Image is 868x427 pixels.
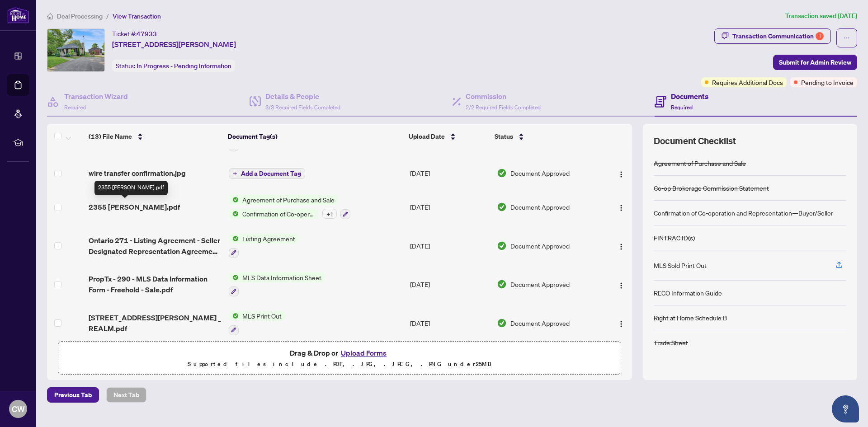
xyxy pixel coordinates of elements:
div: Co-op Brokerage Commission Statement [654,183,769,193]
h4: Documents [671,91,708,102]
td: [DATE] [406,226,493,265]
button: Logo [614,239,628,253]
button: Logo [614,316,628,330]
button: Logo [614,200,628,214]
span: Ontario 271 - Listing Agreement - Seller Designated Representation Agreement - Authority to Offer... [89,235,222,257]
button: Logo [614,277,628,291]
div: 2355 [PERSON_NAME].pdf [94,181,168,195]
span: Document Approved [510,279,570,289]
span: MLS Print Out [239,311,285,321]
img: Logo [618,171,625,178]
img: Document Status [497,202,507,212]
span: Add a Document Tag [241,170,301,177]
div: Right at Home Schedule B [654,313,727,323]
img: Document Status [497,279,507,289]
span: 3/3 Required Fields Completed [265,104,340,111]
span: Drag & Drop or [290,347,389,359]
div: Transaction Communication [732,29,824,43]
h4: Commission [466,91,541,102]
span: Submit for Admin Review [779,55,851,70]
img: Status Icon [229,311,239,321]
img: logo [7,7,29,23]
th: Document Tag(s) [224,124,405,149]
div: Ticket #: [112,28,157,39]
span: 47933 [137,30,157,38]
th: Upload Date [405,124,491,149]
div: RECO Information Guide [654,288,722,298]
span: Status [495,131,513,141]
th: Status [491,124,599,149]
span: 2355 [PERSON_NAME].pdf [89,202,180,212]
span: PropTx - 290 - MLS Data Information Form - Freehold - Sale.pdf [89,273,222,295]
span: 2/2 Required Fields Completed [466,104,541,111]
p: Supported files include .PDF, .JPG, .JPEG, .PNG under 25 MB [64,359,615,370]
span: (13) File Name [89,131,132,141]
div: Agreement of Purchase and Sale [654,158,746,168]
span: MLS Data Information Sheet [239,272,325,282]
h4: Transaction Wizard [64,91,128,102]
span: Listing Agreement [239,234,299,244]
th: (13) File Name [85,124,224,149]
span: Deal Processing [57,12,103,20]
button: Status IconMLS Print Out [229,311,285,335]
img: Status Icon [229,234,239,244]
span: Requires Additional Docs [712,77,783,87]
img: Document Status [497,318,507,328]
span: Document Approved [510,318,570,328]
button: Open asap [832,395,859,422]
div: Status: [112,60,235,72]
button: Submit for Admin Review [773,55,857,70]
span: CW [12,403,25,415]
button: Add a Document Tag [229,168,305,179]
div: Confirmation of Co-operation and Representation—Buyer/Seller [654,208,833,218]
img: Document Status [497,168,507,178]
span: [STREET_ADDRESS][PERSON_NAME] [112,39,236,50]
button: Next Tab [106,387,146,403]
img: Status Icon [229,272,239,282]
span: Pending to Invoice [801,77,854,87]
td: [DATE] [406,188,493,226]
td: [DATE] [406,304,493,343]
li: / [106,11,109,21]
span: Document Approved [510,241,570,251]
h4: Details & People [265,91,340,102]
span: [STREET_ADDRESS][PERSON_NAME] _ REALM.pdf [89,312,222,334]
img: Status Icon [229,209,239,219]
button: Previous Tab [47,387,99,403]
span: Previous Tab [54,388,92,402]
td: [DATE] [406,265,493,304]
span: wire transfer confirmation.jpg [89,168,186,178]
div: FINTRAC ID(s) [654,233,695,243]
span: Required [64,104,86,111]
span: Agreement of Purchase and Sale [239,195,338,205]
span: View Transaction [113,12,161,20]
button: Add a Document Tag [229,167,305,179]
div: MLS Sold Print Out [654,260,707,270]
button: Status IconMLS Data Information Sheet [229,272,325,297]
img: Document Status [497,241,507,251]
span: Required [671,104,693,111]
img: Logo [618,243,625,250]
button: Status IconAgreement of Purchase and SaleStatus IconConfirmation of Co-operation and Representati... [229,195,350,219]
img: Logo [618,282,625,289]
span: Document Checklist [654,135,736,147]
button: Transaction Communication1 [714,28,831,44]
span: Document Approved [510,168,570,178]
button: Upload Forms [338,347,389,359]
span: Upload Date [409,131,445,141]
div: + 1 [322,209,337,219]
div: Trade Sheet [654,338,688,347]
button: Status IconListing Agreement [229,234,299,258]
img: Status Icon [229,195,239,205]
div: 1 [816,32,824,40]
span: In Progress - Pending Information [137,62,231,70]
span: Confirmation of Co-operation and Representation—Buyer/Seller [239,209,319,219]
button: Logo [614,166,628,180]
img: Logo [618,204,625,211]
img: IMG-E12282272_1.jpg [47,29,104,71]
article: Transaction saved [DATE] [785,11,857,21]
span: Document Approved [510,202,570,212]
td: [DATE] [406,159,493,188]
span: home [47,13,53,19]
span: Drag & Drop orUpload FormsSupported files include .PDF, .JPG, .JPEG, .PNG under25MB [58,342,621,375]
